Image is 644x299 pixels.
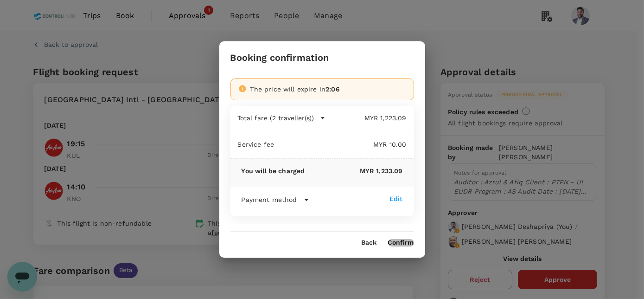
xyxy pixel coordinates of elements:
button: Total fare (2 traveller(s)) [238,113,325,123]
div: The price will expire in [250,84,406,94]
button: Confirm [388,239,414,247]
p: Service fee [238,140,274,149]
p: MYR 1,223.09 [325,113,407,123]
button: Back [362,239,377,247]
p: MYR 10.00 [274,140,406,149]
p: Payment method [242,195,297,204]
p: MYR 1,233.09 [305,166,402,175]
span: 2:06 [325,85,340,93]
h3: Booking confirmation [230,52,329,63]
p: Total fare (2 traveller(s)) [238,113,314,123]
div: Edit [389,194,403,203]
p: You will be charged [242,166,305,175]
